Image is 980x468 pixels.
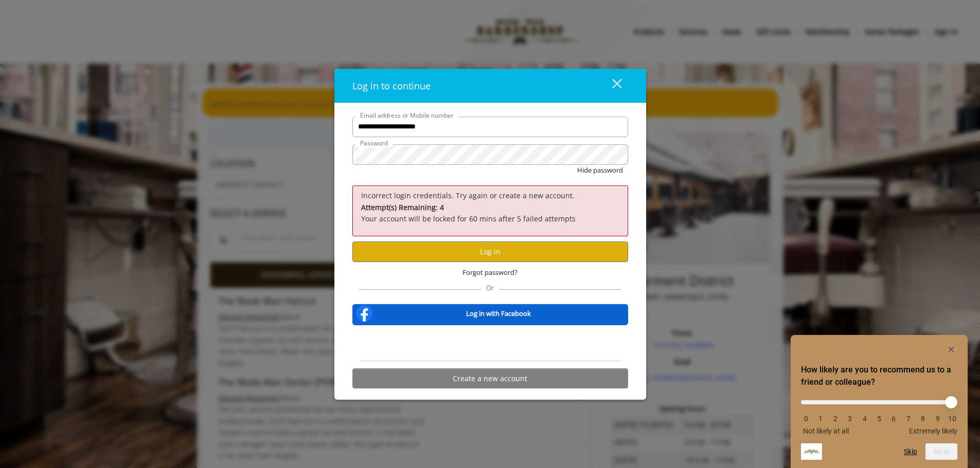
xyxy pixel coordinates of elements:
[888,415,899,423] li: 6
[577,164,623,175] button: Hide password
[830,415,841,423] li: 2
[801,415,811,423] li: 0
[815,415,826,423] li: 1
[801,343,957,460] div: How likely are you to recommend us to a friend or colleague? Select an option from 0 to 10, with ...
[352,79,431,91] span: Log in to continue
[352,116,628,137] input: Email address or Mobile number
[462,267,518,277] span: Forgot password?
[361,191,575,200] span: Incorrect login credentials. Try again or create a new account.
[438,332,542,354] iframe: Sign in with Google Button
[801,364,957,388] h2: How likely are you to recommend us to a friend or colleague? Select an option from 0 to 10, with ...
[801,392,957,435] div: How likely are you to recommend us to a friend or colleague? Select an option from 0 to 10, with ...
[355,138,393,147] label: Password
[903,415,914,423] li: 7
[947,415,957,423] li: 10
[945,343,957,355] button: Hide survey
[918,415,928,423] li: 8
[860,415,870,423] li: 4
[355,110,459,120] label: Email address or Mobile number
[925,443,957,460] button: Next question
[352,144,628,164] input: Password
[352,368,628,388] button: Create a new account
[874,415,884,423] li: 5
[600,78,621,93] div: close dialog
[481,283,499,292] span: Or
[933,415,943,423] li: 9
[361,202,444,212] b: Attempt(s) Remaining: 4
[593,75,628,96] button: close dialog
[904,447,917,456] button: Skip
[361,202,619,225] p: Your account will be locked for 60 mins after 5 failed attempts
[466,308,531,319] b: Log in with Facebook
[909,427,957,435] span: Extremely likely
[845,415,855,423] li: 3
[352,241,628,261] button: Log in
[354,303,375,324] img: facebook-logo
[803,427,849,435] span: Not likely at all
